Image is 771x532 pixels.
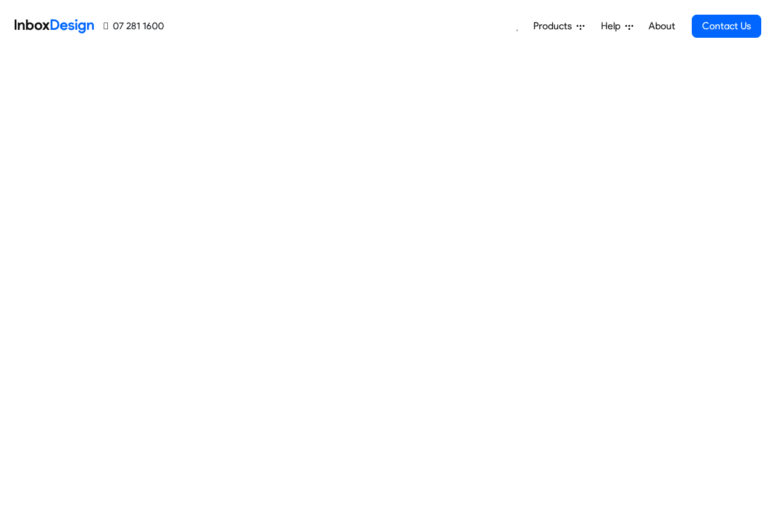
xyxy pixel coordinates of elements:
a: Products [528,14,589,38]
span: Products [533,19,577,34]
span: Help [601,19,625,34]
a: About [645,14,678,38]
a: Help [596,14,638,38]
a: 07 281 1600 [104,19,164,34]
a: Contact Us [692,15,761,38]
